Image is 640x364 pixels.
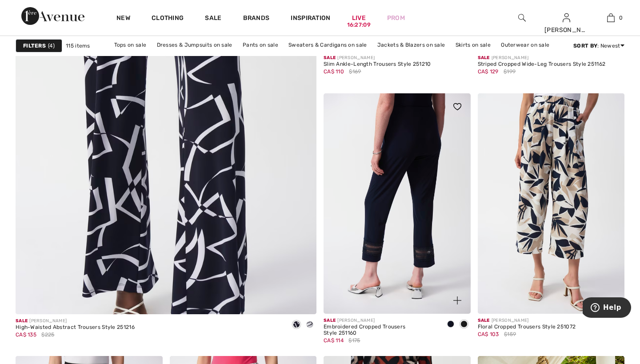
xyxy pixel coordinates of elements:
[110,39,151,51] a: Tops on sale
[324,337,344,344] span: CA$ 114
[152,39,237,51] a: Dresses & Jumpsuits on sale
[152,14,184,24] a: Clothing
[451,39,495,51] a: Skirts on sale
[444,317,457,332] div: Midnight Blue
[324,55,336,60] span: Sale
[16,318,135,324] div: [PERSON_NAME]
[352,13,366,23] a: Live16:27:09
[348,336,360,344] span: $175
[563,12,570,23] img: My Info
[373,39,450,51] a: Jackets & Blazers on sale
[583,297,631,320] iframe: Opens a widget where you can find more information
[238,39,283,51] a: Pants on sale
[457,317,471,332] div: Black
[504,68,516,76] span: $199
[324,68,344,75] span: CA$ 110
[607,12,615,23] img: My Bag
[324,317,437,324] div: [PERSON_NAME]
[478,55,490,60] span: Sale
[453,103,461,110] img: heart_black_full.svg
[243,14,270,24] a: Brands
[496,39,554,51] a: Outerwear on sale
[619,14,623,22] span: 0
[303,318,316,332] div: Vanilla/Midnight Blue
[478,55,606,61] div: [PERSON_NAME]
[116,14,130,24] a: New
[324,93,471,314] a: Embroidered Cropped Trousers Style 251160. Midnight Blue
[387,13,405,23] a: Prom
[16,318,28,324] span: Sale
[21,7,84,25] img: 1ère Avenue
[23,42,46,50] strong: Filters
[563,13,570,22] a: Sign In
[324,55,431,61] div: [PERSON_NAME]
[48,42,55,50] span: 4
[324,318,336,323] span: Sale
[324,324,437,336] div: Embroidered Cropped Trousers Style 251160
[478,324,576,330] div: Floral Cropped Trousers Style 251072
[478,317,576,324] div: [PERSON_NAME]
[41,331,54,339] span: $225
[291,14,330,24] span: Inspiration
[573,43,597,49] strong: Sort By
[478,331,499,337] span: CA$ 103
[324,61,431,68] div: Slim Ankle-Length Trousers Style 251210
[290,318,303,332] div: Midnight Blue/Vanilla
[544,25,588,35] div: [PERSON_NAME]
[478,93,625,314] img: Floral Cropped Trousers Style 251072. Vanilla/Multi
[518,12,526,23] img: search the website
[453,296,461,304] img: plus_v2.svg
[284,39,371,51] a: Sweaters & Cardigans on sale
[478,61,606,68] div: Striped Cropped Wide-Leg Trousers Style 251162
[504,330,516,338] span: $159
[205,14,221,24] a: Sale
[16,332,36,338] span: CA$ 135
[589,12,632,23] a: 0
[478,68,499,75] span: CA$ 129
[66,42,90,50] span: 115 items
[478,318,490,323] span: Sale
[349,68,361,76] span: $169
[347,21,371,29] div: 16:27:09
[573,42,624,50] div: : Newest
[16,324,135,331] div: High-Waisted Abstract Trousers Style 251216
